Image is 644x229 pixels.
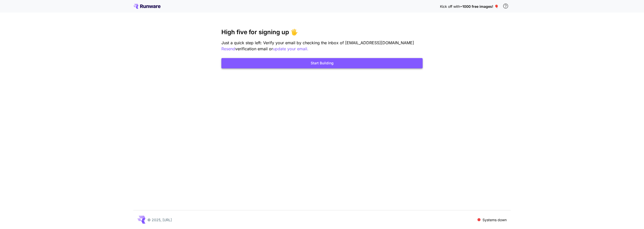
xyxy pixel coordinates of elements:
[147,217,172,222] p: © 2025, [URL]
[482,217,507,222] p: Systems down
[221,40,414,45] span: Just a quick step left: Verify your email by checking the inbox of [EMAIL_ADDRESS][DOMAIN_NAME]
[501,1,511,11] button: In order to qualify for free credit, you need to sign up with a business email address and click ...
[273,46,308,52] button: update your email.
[221,29,423,36] h3: High five for signing up 🖐️
[221,46,235,52] button: Resend
[221,58,423,68] button: Start Building
[440,4,460,9] span: Kick off with
[235,46,273,51] span: verification email or
[460,4,499,9] span: ~1000 free images! 🎈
